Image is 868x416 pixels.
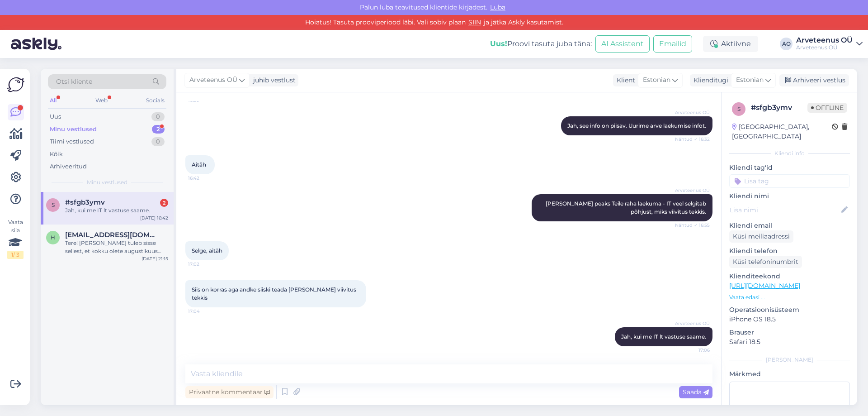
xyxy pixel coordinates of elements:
span: Estonian [643,75,670,85]
div: 0 [151,112,165,121]
div: Socials [144,95,166,106]
span: Estonian [736,75,764,85]
div: [GEOGRAPHIC_DATA], [GEOGRAPHIC_DATA] [732,122,832,141]
div: Arveteenus OÜ [796,37,853,44]
p: Kliendi tag'id [729,163,850,172]
img: Askly Logo [7,76,24,93]
div: Uus [50,112,61,121]
div: [DATE] 21:15 [142,255,168,262]
span: s [52,201,55,208]
span: Offline [807,103,847,113]
div: Privaatne kommentaar [185,386,274,398]
span: 17:02 [188,261,222,268]
div: Arhiveeritud [50,162,87,171]
span: Nähtud ✓ 16:32 [675,136,710,143]
span: Luba [487,3,508,11]
span: Siis on korras aga andke siiski teada [PERSON_NAME] viivitus tekkis [192,286,358,301]
div: All [48,95,58,106]
span: #sfgb3ymv [65,198,105,206]
span: Arveteenus OÜ [675,320,710,327]
p: Märkmed [729,369,850,379]
div: Minu vestlused [50,125,97,134]
div: Tere! [PERSON_NAME] tuleb sisse sellest, et kokku olete augustikuus brutona teeninud 1864,85 euro... [65,239,168,255]
span: Arveteenus OÜ [675,109,710,116]
div: 0 [151,137,165,146]
span: Aitäh [192,161,206,168]
p: Kliendi email [729,221,850,230]
div: Tiimi vestlused [50,137,94,146]
div: Küsi telefoninumbrit [729,256,802,268]
input: Lisa tag [729,174,850,188]
button: AI Assistent [595,35,650,53]
span: Selge, aitäh [192,247,222,254]
p: Brauser [729,328,850,337]
a: [URL][DOMAIN_NAME] [729,282,800,290]
span: Saada [683,388,709,396]
span: Arveteenus OÜ [189,75,237,85]
a: Arveteenus OÜArveteenus OÜ [796,37,863,51]
div: Aktiivne [703,36,758,52]
div: 2 [152,125,165,134]
div: AO [780,38,793,50]
div: Küsi meiliaadressi [729,230,793,243]
p: Kliendi nimi [729,191,850,201]
div: 1 / 3 [7,251,24,259]
span: 17:06 [676,347,710,354]
div: # sfgb3ymv [751,102,807,113]
div: Kliendi info [729,149,850,158]
span: [PERSON_NAME] peaks Teile raha laekuma - IT veel selgitab põhjust, miks viivitus tekkis. [546,200,708,215]
span: Otsi kliente [56,77,92,86]
span: Minu vestlused [87,178,127,186]
span: 16:42 [188,175,222,182]
div: Arveteenus OÜ [796,44,853,51]
span: Nähtud ✓ 16:55 [675,222,710,229]
div: Kõik [50,150,63,159]
span: h [51,234,55,241]
span: Jah, see info on piisav. Uurime arve laekumise infot. [567,122,706,129]
span: s [737,105,741,112]
div: [PERSON_NAME] [729,356,850,364]
b: Uus! [490,39,507,48]
div: juhib vestlust [250,76,296,85]
p: Vaata edasi ... [729,293,850,301]
span: Arveteenus OÜ [675,187,710,194]
a: SIIN [466,18,484,26]
input: Lisa nimi [730,205,840,215]
button: Emailid [653,35,692,53]
p: iPhone OS 18.5 [729,315,850,324]
span: Jah, kui me IT lt vastuse saame. [621,333,706,340]
div: Klient [613,76,635,85]
div: Klienditugi [690,76,728,85]
p: Kliendi telefon [729,246,850,256]
div: Jah, kui me IT lt vastuse saame. [65,206,168,215]
div: Web [94,95,109,106]
p: Operatsioonisüsteem [729,305,850,315]
p: Klienditeekond [729,272,850,281]
p: Safari 18.5 [729,337,850,347]
div: Vaata siia [7,218,24,259]
span: herdys.hobemagi@gmail.com [65,231,159,239]
div: Proovi tasuta juba täna: [490,38,592,49]
div: 2 [160,199,168,207]
div: [DATE] 16:42 [140,215,168,221]
span: 17:04 [188,308,222,315]
div: Arhiveeri vestlus [779,74,849,86]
